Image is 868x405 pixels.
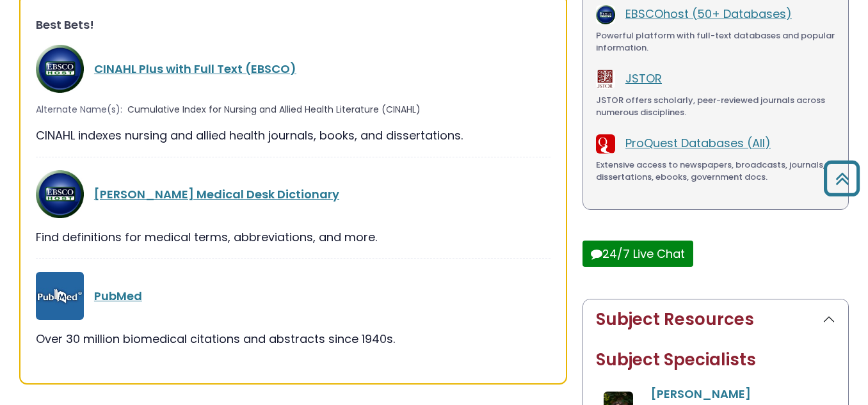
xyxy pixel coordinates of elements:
[36,103,122,116] span: Alternate Name(s):
[36,330,551,347] div: Over 30 million biomedical citations and abstracts since 1940s.
[127,103,421,116] span: Cumulative Index for Nursing and Allied Health Literature (CINAHL)
[651,386,751,402] a: [PERSON_NAME]
[625,70,662,86] a: JSTOR
[625,135,771,151] a: ProQuest Databases (All)
[94,186,339,202] a: [PERSON_NAME] Medical Desk Dictionary
[36,18,551,32] h3: Best Bets!
[819,166,865,190] a: Back to Top
[583,299,848,340] button: Subject Resources
[583,241,693,267] button: 24/7 Live Chat
[625,6,792,22] a: EBSCOhost (50+ Databases)
[94,61,296,77] a: CINAHL Plus with Full Text (EBSCO)
[94,288,142,304] a: PubMed
[36,127,551,144] div: CINAHL indexes nursing and allied health journals, books, and dissertations.
[36,228,551,246] div: Find definitions for medical terms, abbreviations, and more.
[596,94,835,119] div: JSTOR offers scholarly, peer-reviewed journals across numerous disciplines.
[596,350,835,370] h2: Subject Specialists
[596,29,835,54] div: Powerful platform with full-text databases and popular information.
[596,159,835,184] div: Extensive access to newspapers, broadcasts, journals, dissertations, ebooks, government docs.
